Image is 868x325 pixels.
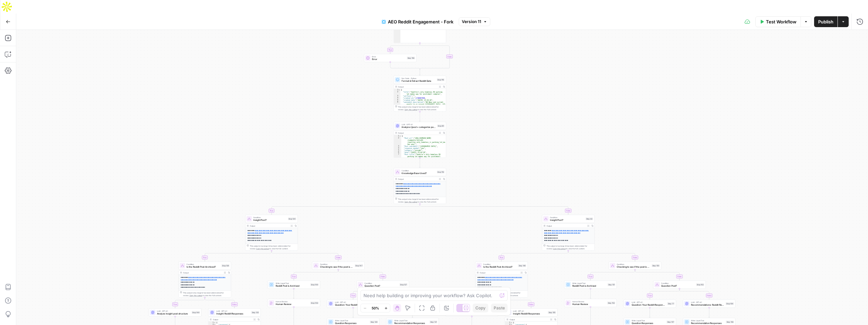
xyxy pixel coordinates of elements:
[547,225,585,227] div: Output
[473,304,488,312] button: Copy
[293,289,294,299] g: Edge from step_149 to step_148
[394,122,446,158] div: LLM · GPT-4.1Analyze r/post + categorize post typeStep 90Output{ "Post url":"[URL][DOMAIN_NAME] /...
[192,311,200,314] div: Step 146
[691,319,725,322] span: Write Liquid Text
[572,282,606,285] span: Write Liquid Text
[394,97,400,99] div: 4
[394,76,446,112] div: Run Code · PythonFormat & Extract Reddit DataStep 116Output{ "title":"Seattle’s only homeless RV ...
[607,302,615,305] div: Step 152
[653,281,706,289] div: ConditionQuestion Post?Step 103
[394,145,401,147] div: 3
[394,89,400,91] div: 1
[327,300,379,308] div: LLM · GPT-4.1Question: Your Reddit ResponsesStep 128
[399,135,401,137] span: Toggle code folding, rows 1 through 21
[310,302,319,305] div: Step 148
[293,270,338,280] g: Edge from step_147 to step_149
[221,264,230,267] div: Step 136
[388,18,453,25] span: AEO Reddit Engagement - Fork
[216,312,250,316] span: Insight: Reddit Responses
[276,284,309,288] span: Reddit Post is Archived
[394,95,400,97] div: 3
[398,106,445,111] div: This output is too large & has been abbreviated for review. to view the full content.
[814,16,837,27] button: Publish
[430,321,437,324] div: Step 131
[401,169,435,172] span: Condition
[505,322,513,324] div: 1
[398,178,437,180] div: Output
[568,251,635,261] g: Edge from step_83 to step_150
[437,125,445,128] div: Step 90
[250,225,289,227] div: Output
[564,299,617,307] div: Human ReviewHuman ReviewStep 152
[394,319,428,322] span: Write Liquid Text
[726,321,734,324] div: Step 108
[632,319,665,322] span: Write Liquid Text
[394,99,400,101] div: 5
[394,322,428,325] span: Recommendation Responses
[513,310,547,312] span: LLM · GPT-4.1
[320,265,354,269] span: Checking to see if the post is archived
[661,282,695,285] span: Condition
[491,304,508,312] button: Paste
[691,301,724,304] span: LLM · GPT-4.1
[335,319,369,322] span: Write Liquid Text
[510,318,548,321] div: Output
[355,264,363,267] div: Step 147
[372,58,406,61] span: Error
[335,303,369,307] span: Question: Your Reddit Responses
[501,251,568,261] g: Edge from step_83 to step_140
[209,322,216,324] div: 1
[186,265,220,269] span: Is the Reddit Post Archived?
[547,245,593,250] div: This output is too large & has been abbreviated for review. to view the full content.
[276,282,309,285] span: Write Liquid Text
[649,308,650,318] g: Edge from step_77 to step_107
[310,283,319,286] div: Step 149
[271,204,420,214] g: Edge from step_118 to step_124
[726,302,734,305] div: Step 104
[572,284,606,288] span: Reddit Post is Archived
[268,299,320,307] div: Human ReviewHuman ReviewStep 148
[401,126,436,129] span: Analyze r/post + categorize post type
[667,302,675,305] div: Step 77
[550,216,584,219] span: Condition
[766,18,796,25] span: Test Workflow
[398,89,400,91] span: Toggle code folding, rows 1 through 7
[691,303,724,307] span: Recommendations: Reddit Responses
[364,54,416,62] div: ErrorErrorStep 156
[480,291,526,297] div: This output is too large & has been abbreviated for review. to view the full content.
[405,109,417,111] span: Copy the output
[214,322,216,324] span: Toggle code folding, rows 1 through 16
[696,283,704,286] div: Step 103
[216,310,250,312] span: LLM · GPT-4.1
[320,263,354,266] span: Condition
[399,283,408,286] div: Step 127
[364,282,398,285] span: Condition
[149,308,201,317] div: LLM · GPT-4.1Analyze insight post structureStep 146
[204,251,272,261] g: Edge from step_124 to step_136
[572,303,606,306] span: Human Review
[157,312,191,316] span: Analyze insight post structure
[268,281,320,289] div: Write Liquid TextReddit Post is ArchivedStep 149
[632,301,666,304] span: LLM · GPT-4.1
[483,263,517,266] span: Condition
[691,322,725,325] span: Recommendation Responses
[394,91,400,95] div: 2
[818,18,833,25] span: Publish
[511,322,513,324] span: Toggle code folding, rows 1 through 16
[394,153,401,159] div: 7
[755,16,801,27] button: Test Workflow
[590,289,591,299] g: Edge from step_151 to step_152
[679,289,710,299] g: Edge from step_103 to step_104
[378,16,457,27] button: AEO Reddit Engagement - Fork
[186,263,220,266] span: Condition
[513,312,547,316] span: Insight: Reddit Responses
[398,132,437,134] div: Output
[390,43,420,54] g: Edge from step_155 to step_156
[518,264,527,267] div: Step 140
[586,217,593,221] div: Step 83
[459,17,490,26] button: Version 11
[635,270,680,280] g: Edge from step_150 to step_103
[251,311,259,314] div: Step 125
[250,245,296,250] div: This output is too large & has been abbreviated for review. to view the full content.
[553,248,566,250] span: Copy the output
